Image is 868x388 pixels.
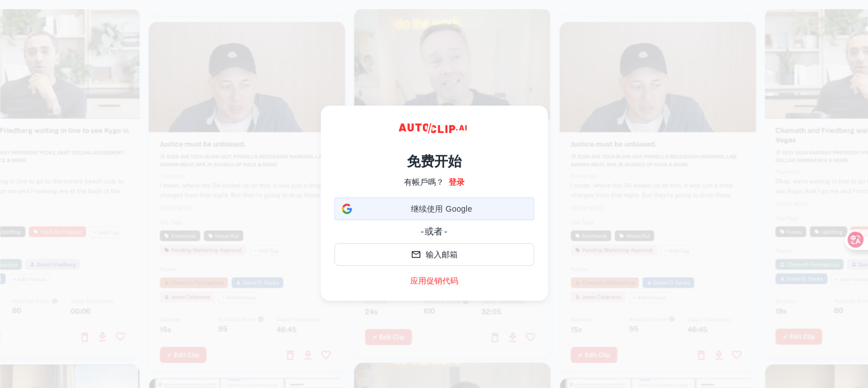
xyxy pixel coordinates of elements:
font: 输入邮箱 [426,250,458,260]
font: 继续使用 Google [411,204,473,213]
font: 登录 [449,177,465,187]
font: 免费开始 [407,153,462,169]
font: 应用促销代码 [410,276,458,285]
div: 继续使用 Google [334,197,534,220]
font: 有帳戶嗎？ [404,177,444,187]
a: 登录 [449,176,465,188]
font: - 或者 - [421,226,447,237]
button: 输入邮箱 [334,243,534,266]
